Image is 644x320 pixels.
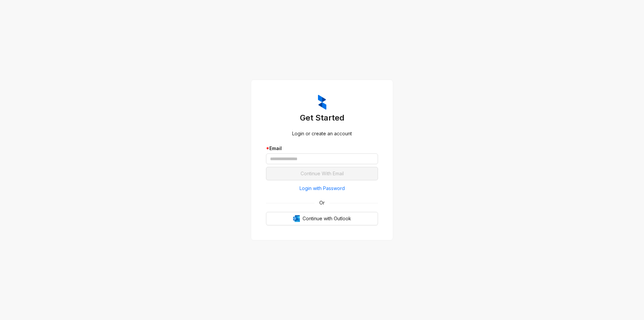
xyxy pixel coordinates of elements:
[266,167,378,180] button: Continue With Email
[266,145,378,152] div: Email
[266,130,378,137] div: Login or create an account
[315,199,329,207] span: Or
[293,215,300,222] img: Outlook
[266,112,378,123] h3: Get Started
[300,185,345,192] span: Login with Password
[266,212,378,225] button: OutlookContinue with Outlook
[266,183,378,194] button: Login with Password
[318,95,326,110] img: ZumaIcon
[303,215,351,222] span: Continue with Outlook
